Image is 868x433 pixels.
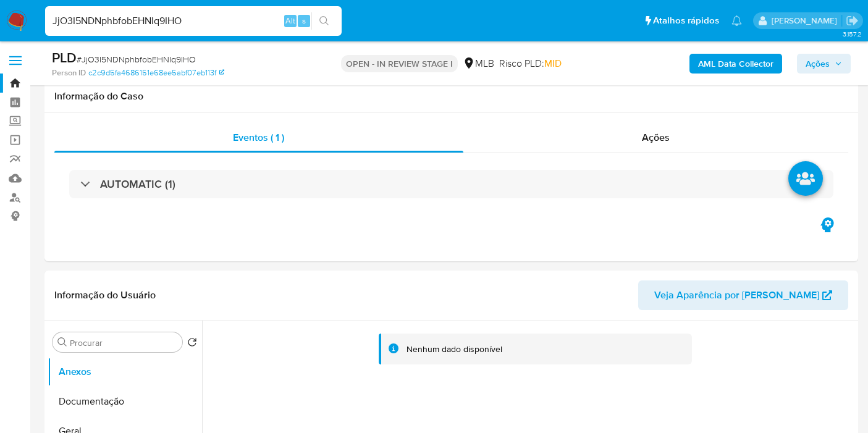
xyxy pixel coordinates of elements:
[285,15,295,27] span: Alt
[698,54,773,74] b: AML Data Collector
[653,14,719,27] span: Atalhos rápidos
[642,130,670,145] span: Ações
[100,177,175,191] h3: AUTOMATIC (1)
[54,289,156,301] h1: Informação do Usuário
[772,15,841,27] p: leticia.merlin@mercadolivre.com
[52,67,86,78] b: Person ID
[806,54,830,74] span: Ações
[689,54,782,74] button: AML Data Collector
[407,343,502,355] div: Nenhum dado disponível
[187,337,197,351] button: Retornar ao pedido padrão
[846,14,859,27] a: Sair
[654,280,819,310] span: Veja Aparência por [PERSON_NAME]
[544,56,562,70] span: MID
[69,170,833,198] div: AUTOMATIC (1)
[638,280,848,310] button: Veja Aparência por [PERSON_NAME]
[341,55,458,72] p: OPEN - IN REVIEW STAGE I
[302,15,306,27] span: s
[797,54,851,74] button: Ações
[52,48,77,67] b: PLD
[54,90,848,103] h1: Informação do Caso
[731,15,742,26] a: Notificações
[88,67,224,78] a: c2c9d5fa4686151e68ee5abf07eb113f
[70,337,177,348] input: Procurar
[311,12,337,30] button: search-icon
[77,53,196,65] span: # JjO3I5NDNphbfobEHNIq9IHO
[463,57,494,70] div: MLB
[45,13,342,29] input: Pesquise usuários ou casos...
[233,130,284,145] span: Eventos ( 1 )
[57,337,67,347] button: Procurar
[48,357,202,387] button: Anexos
[48,387,202,416] button: Documentação
[499,57,562,70] span: Risco PLD:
